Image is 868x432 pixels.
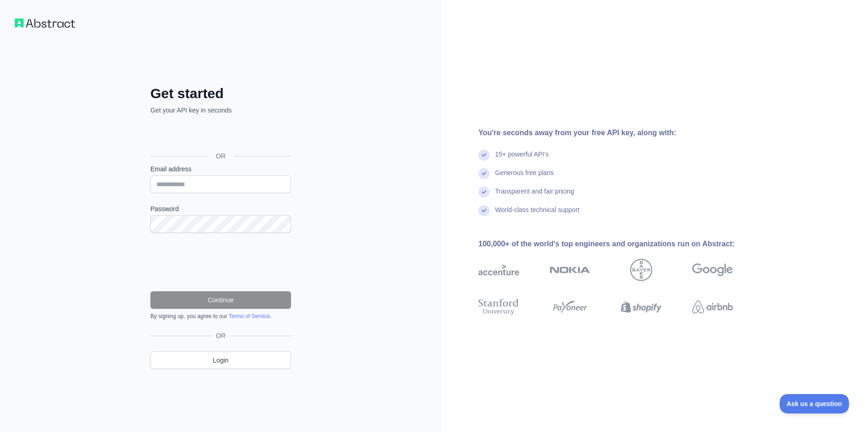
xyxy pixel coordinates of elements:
img: check mark [478,205,490,216]
a: Login [150,351,291,369]
div: 100,000+ of the world's top engineers and organizations run on Abstract: [478,238,763,250]
a: Terms of Service [229,313,270,319]
h2: Get started [150,85,291,102]
img: bayer [630,259,652,281]
img: nokia [550,259,590,281]
button: Continue [150,291,291,309]
img: shopify [621,297,662,317]
div: Generous free plans [495,168,554,187]
div: 15+ powerful API's [495,150,549,168]
div: World-class technical support [495,205,580,224]
img: check mark [478,168,490,179]
span: OR [209,151,233,161]
span: OR [212,331,229,340]
img: payoneer [550,297,590,317]
div: You're seconds away from your free API key, along with: [478,127,763,138]
label: Password [150,204,291,213]
iframe: reCAPTCHA [150,244,291,280]
img: check mark [478,187,490,198]
iframe: Toggle Customer Support [780,394,849,413]
iframe: Botão "Fazer login com o Google" [146,125,294,145]
div: By signing up, you agree to our . [150,313,291,320]
img: google [692,259,733,281]
img: check mark [478,150,490,161]
img: airbnb [692,297,733,317]
label: Email address [150,164,291,174]
img: Workflow [15,19,75,28]
img: accenture [478,259,519,281]
img: stanford university [478,297,519,317]
div: Transparent and fair pricing [495,187,574,205]
p: Get your API key in seconds [150,106,291,115]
